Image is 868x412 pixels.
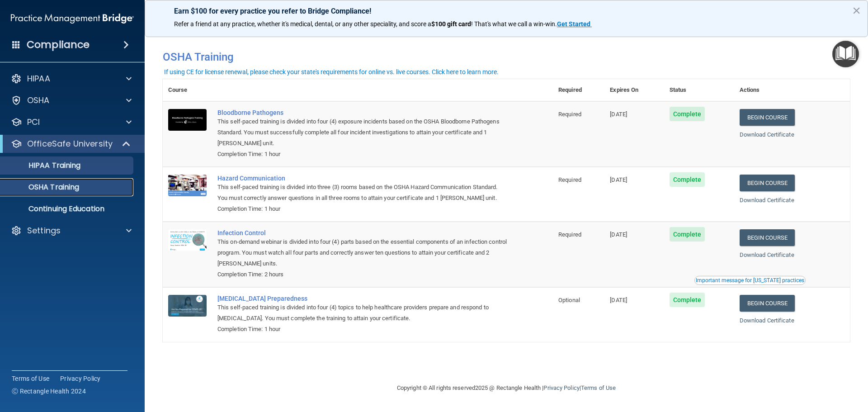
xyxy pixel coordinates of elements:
[852,3,861,18] button: Close
[740,317,794,324] a: Download Certificate
[558,231,581,238] span: Required
[670,172,705,187] span: Complete
[6,161,80,170] p: HIPAA Training
[217,302,508,324] div: This self-paced training is divided into four (4) topics to help healthcare providers prepare and...
[217,269,508,280] div: Completion Time: 2 hours
[163,79,212,101] th: Course
[740,175,795,191] a: Begin Course
[60,374,101,383] a: Privacy Policy
[670,227,705,242] span: Complete
[217,109,508,116] a: Bloodborne Pathogens
[557,20,592,28] a: Get Started
[217,295,508,302] a: [MEDICAL_DATA] Preparedness
[217,204,508,214] div: Completion Time: 1 hour
[558,297,580,303] span: Optional
[610,176,627,183] span: [DATE]
[6,183,79,192] p: OSHA Training
[217,116,508,149] div: This self-paced training is divided into four (4) exposure incidents based on the OSHA Bloodborne...
[27,117,40,128] p: PCI
[27,95,50,106] p: OSHA
[11,9,134,28] img: PMB logo
[11,117,132,128] a: PCI
[696,278,804,283] div: Important message for [US_STATE] practices
[27,38,90,51] h4: Compliance
[670,107,705,121] span: Complete
[734,79,850,101] th: Actions
[174,20,431,28] span: Refer a friend at any practice, whether it's medical, dental, or any other speciality, and score a
[217,229,508,237] a: Infection Control
[217,324,508,335] div: Completion Time: 1 hour
[6,204,129,213] p: Continuing Education
[11,95,132,106] a: OSHA
[174,7,839,15] p: Earn $100 for every practice you refer to Bridge Compliance!
[217,237,508,269] div: This on-demand webinar is divided into four (4) parts based on the essential components of an inf...
[664,79,734,101] th: Status
[610,231,627,238] span: [DATE]
[27,225,61,236] p: Settings
[832,41,859,67] button: Open Resource Center
[11,225,132,236] a: Settings
[11,138,131,149] a: OfficeSafe University
[543,384,579,391] a: Privacy Policy
[740,197,794,204] a: Download Certificate
[740,295,795,312] a: Begin Course
[604,79,664,101] th: Expires On
[610,111,627,118] span: [DATE]
[610,297,627,303] span: [DATE]
[558,111,581,118] span: Required
[217,175,508,182] a: Hazard Communication
[12,374,49,383] a: Terms of Use
[670,293,705,307] span: Complete
[163,51,850,63] h4: OSHA Training
[12,387,86,396] span: Ⓒ Rectangle Health 2024
[740,109,795,126] a: Begin Course
[740,251,794,258] a: Download Certificate
[11,73,132,84] a: HIPAA
[740,229,795,246] a: Begin Course
[217,149,508,160] div: Completion Time: 1 hour
[341,374,671,403] div: Copyright © All rights reserved 2025 @ Rectangle Health | |
[27,138,113,149] p: OfficeSafe University
[164,69,499,75] div: If using CE for license renewal, please check your state's requirements for online vs. live cours...
[694,276,806,285] button: Read this if you are a dental practitioner in the state of CA
[558,176,581,183] span: Required
[163,67,500,76] button: If using CE for license renewal, please check your state's requirements for online vs. live cours...
[581,384,616,391] a: Terms of Use
[431,20,471,28] strong: $100 gift card
[553,79,604,101] th: Required
[27,73,50,84] p: HIPAA
[471,20,557,28] span: ! That's what we call a win-win.
[217,182,508,204] div: This self-paced training is divided into three (3) rooms based on the OSHA Hazard Communication S...
[740,131,794,138] a: Download Certificate
[557,20,590,28] strong: Get Started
